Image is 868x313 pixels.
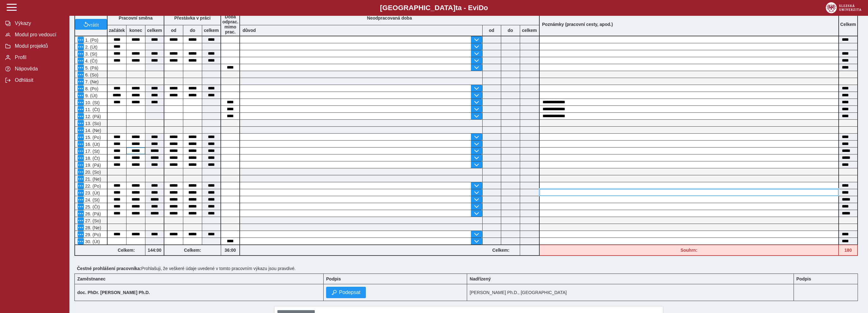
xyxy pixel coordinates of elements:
b: celkem [202,28,220,33]
button: Menu [78,190,84,196]
button: Menu [78,44,84,50]
button: Menu [78,210,84,217]
b: Podpis [796,276,811,281]
button: Menu [78,78,84,85]
span: 30. (Út) [84,239,100,244]
span: 14. (Ne) [84,128,101,133]
b: Celkem [840,22,856,27]
span: 27. (So) [84,218,101,223]
span: 4. (Čt) [84,58,97,63]
button: vrátit [75,19,107,30]
span: Výkazy [13,21,64,26]
span: 5. (Pá) [84,65,98,70]
span: Modul projektů [13,43,64,49]
button: Menu [78,155,84,161]
button: Menu [78,141,84,147]
span: 18. (Čt) [84,156,100,161]
span: 22. (Po) [84,184,101,189]
button: Menu [78,196,84,203]
b: Nadřízený [470,276,491,281]
span: 11. (Čt) [84,107,100,112]
button: Menu [78,113,84,119]
button: Menu [78,224,84,231]
button: Podepsat [326,287,366,298]
button: Menu [78,92,84,99]
b: celkem [520,28,539,33]
span: 19. (Pá) [84,163,101,168]
b: od [483,28,501,33]
button: Menu [78,85,84,92]
b: Zaměstnanec [77,276,105,281]
b: do [501,28,520,33]
b: [GEOGRAPHIC_DATA] a - Evi [19,4,849,12]
div: Prohlašuji, že veškeré údaje uvedené v tomto pracovním výkazu jsou pravdivé. [74,263,863,274]
span: 24. (St) [84,197,100,202]
span: 20. (So) [84,170,101,175]
span: Modul pro vedoucí [13,32,64,38]
td: [PERSON_NAME] Ph.D., [GEOGRAPHIC_DATA] [467,284,794,301]
b: Celkem: [482,248,520,253]
b: celkem [145,28,164,33]
span: t [455,4,458,12]
b: Celkem: [108,248,145,253]
button: Menu [78,183,84,189]
span: 23. (Út) [84,190,100,196]
span: vrátit [88,22,99,27]
button: Menu [78,127,84,133]
b: Celkem: [164,248,221,253]
b: Podpis [326,276,341,281]
span: 25. (Čt) [84,204,100,209]
b: Čestné prohlášení pracovníka: [77,266,141,271]
img: logo_web_su.png [826,2,861,13]
span: 13. (So) [84,121,101,126]
button: Menu [78,71,84,78]
span: Nápověda [13,66,64,72]
button: Menu [78,120,84,126]
button: Menu [78,176,84,182]
span: 8. (Po) [84,86,98,91]
span: o [484,4,488,12]
b: Pracovní směna [119,15,152,21]
span: D [478,4,484,12]
span: 17. (St) [84,149,100,154]
span: 16. (Út) [84,142,100,147]
b: Přestávka v práci [174,15,210,21]
span: Profil [13,55,64,60]
b: Neodpracovaná doba [367,15,412,21]
button: Menu [78,64,84,71]
div: Fond pracovní doby (176 h) a součet hodin (180 h) se neshodují! [540,245,839,256]
b: 180 [839,248,857,253]
span: 7. (Ne) [84,79,99,84]
button: Menu [78,106,84,112]
span: 26. (Pá) [84,211,101,216]
span: 2. (Út) [84,45,97,50]
span: 6. (So) [84,72,98,77]
button: Menu [78,217,84,224]
b: důvod [243,28,256,33]
span: 21. (Ne) [84,177,101,182]
button: Menu [78,51,84,57]
b: do [183,28,202,33]
div: Fond pracovní doby (176 h) a součet hodin (180 h) se neshodují! [839,245,858,256]
b: Doba odprac. mimo prac. [222,14,238,34]
button: Menu [78,99,84,105]
b: 144:00 [145,248,164,253]
b: Souhrn: [680,248,697,253]
button: Menu [78,148,84,154]
span: Odhlásit [13,77,64,83]
span: 12. (Pá) [84,114,101,119]
span: 10. (St) [84,100,100,105]
b: konec [126,28,145,33]
button: Menu [78,57,84,64]
b: 36:00 [221,248,239,253]
span: 28. (Ne) [84,225,101,230]
b: začátek [108,28,126,33]
button: Menu [78,238,84,244]
button: Menu [78,169,84,175]
button: Menu [78,203,84,210]
span: Podepsat [339,290,361,295]
b: Poznámky (pracovní cesty, apod.) [540,22,616,27]
b: od [164,28,183,33]
span: 9. (Út) [84,93,97,98]
b: doc. PhDr. [PERSON_NAME] Ph.D. [77,290,150,295]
